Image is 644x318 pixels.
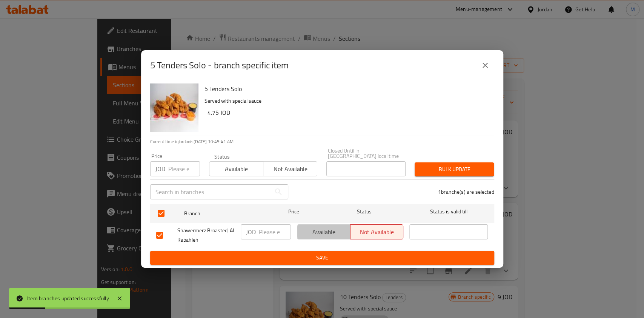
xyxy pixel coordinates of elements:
div: Item branches updated successfully [27,294,109,303]
h2: 5 Tenders Solo - branch specific item [150,59,289,71]
input: Please enter price [259,224,291,239]
span: Not available [354,227,401,238]
span: Status is valid till [409,207,488,216]
input: Please enter price [168,161,200,176]
span: Available [300,227,347,238]
button: Bulk update [415,162,494,176]
span: Available [212,164,260,174]
span: Bulk update [421,165,488,174]
button: Save [150,251,494,265]
span: Save [156,253,488,262]
button: close [476,56,494,74]
span: Branch [184,209,263,218]
p: 1 branche(s) are selected [438,188,494,196]
p: JOD [155,164,165,173]
span: Not available [266,164,314,174]
h6: 5 Tenders Solo [204,83,488,94]
p: JOD [246,227,256,236]
h6: 4.75 JOD [207,107,488,118]
span: Price [269,207,319,216]
button: Not available [263,161,317,176]
span: Shawermerz Broasted‎, Al Rabahieh [177,226,235,245]
button: Not available [350,224,404,239]
span: Status [325,207,403,216]
p: Served with special sauce [204,96,488,106]
p: Current time in Jordan is [DATE] 10:45:41 AM [150,138,494,145]
button: Available [209,161,263,176]
img: 5 Tenders Solo [150,83,198,132]
input: Search in branches [150,184,271,199]
button: Available [297,224,350,239]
